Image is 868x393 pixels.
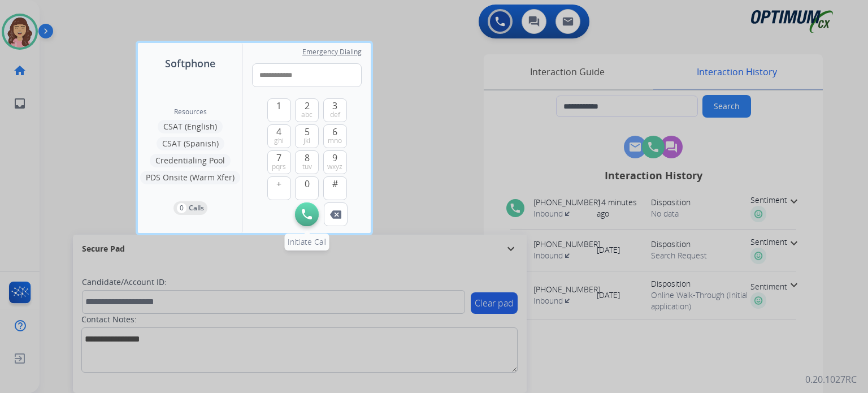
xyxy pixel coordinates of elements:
span: pqrs [272,162,286,171]
img: call-button [302,209,312,219]
p: Calls [189,203,204,213]
span: 7 [276,151,281,165]
span: 0 [305,177,310,191]
button: CSAT (English) [158,120,223,133]
span: Emergency Dialing [302,47,362,57]
span: def [330,110,340,119]
p: 0 [177,203,186,213]
button: 4ghi [267,124,291,148]
button: 5jkl [295,124,319,148]
span: tuv [302,162,312,171]
span: 3 [332,99,337,113]
span: 9 [332,151,337,165]
button: Initiate Call [295,202,319,226]
button: # [323,176,347,200]
span: 6 [332,125,337,139]
button: PDS Onsite (Warm Xfer) [140,171,240,184]
span: jkl [303,136,310,145]
span: 5 [305,125,310,139]
span: Resources [174,107,207,116]
span: mno [328,136,342,145]
span: # [332,177,338,191]
button: 3def [323,98,347,122]
button: 0Calls [173,201,207,215]
span: abc [301,110,313,119]
button: Credentialing Pool [150,154,231,167]
span: + [276,177,281,191]
span: ghi [274,136,284,145]
button: 1 [267,98,291,122]
span: 1 [276,99,281,113]
img: call-button [330,210,341,219]
button: 2abc [295,98,319,122]
span: 8 [305,151,310,165]
span: 4 [276,125,281,139]
span: wxyz [327,162,342,171]
p: 0.20.1027RC [805,373,857,386]
button: 0 [295,176,319,200]
span: Initiate Call [288,236,327,247]
button: 9wxyz [323,150,347,174]
button: CSAT (Spanish) [157,137,224,150]
button: + [267,176,291,200]
button: 8tuv [295,150,319,174]
button: 7pqrs [267,150,291,174]
button: 6mno [323,124,347,148]
span: Softphone [165,55,215,71]
span: 2 [305,99,310,113]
